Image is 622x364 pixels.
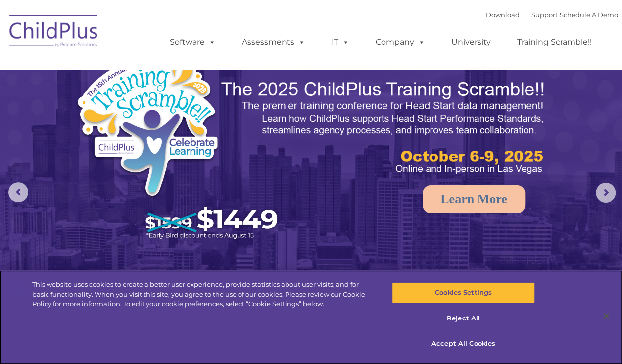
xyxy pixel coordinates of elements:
a: Software [160,32,226,52]
button: Cookies Settings [392,282,535,303]
a: University [441,32,501,52]
a: IT [322,32,359,52]
a: Support [531,11,558,19]
div: This website uses cookies to create a better user experience, provide statistics about user visit... [32,280,373,309]
a: Download [486,11,520,19]
a: Learn More [423,185,525,213]
font: | [486,11,618,19]
a: Schedule A Demo [560,11,618,19]
a: Training Scramble!! [507,32,602,52]
button: Accept All Cookies [392,333,535,354]
a: Assessments [232,32,315,52]
button: Reject All [392,308,535,329]
a: Company [366,32,435,52]
img: ChildPlus by Procare Solutions [4,8,103,57]
button: Close [595,305,617,327]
